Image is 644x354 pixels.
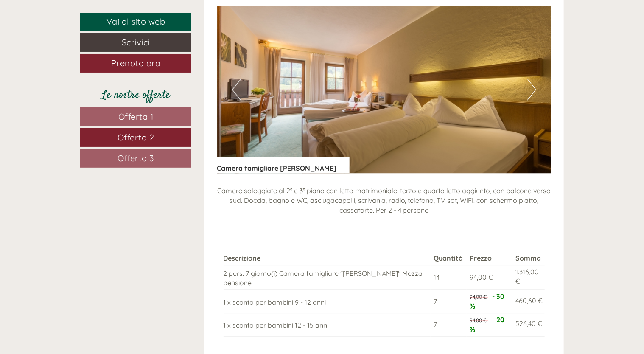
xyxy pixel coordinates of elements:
[217,186,552,215] p: Camere soleggiate al 2° e 3° piano con letto matrimoniale, terzo e quarto letto aggiunto, con bal...
[13,41,134,47] small: 19:30
[470,315,505,334] span: - 20 %
[217,6,552,173] img: image
[512,252,545,265] th: Somma
[527,79,536,100] button: Next
[80,54,191,73] a: Prenota ora
[512,265,545,290] td: 1.316,00 €
[431,265,467,290] td: 14
[467,252,512,265] th: Prezzo
[431,313,467,336] td: 7
[118,132,154,143] span: Offerta 2
[512,290,545,313] td: 460,60 €
[13,25,134,31] div: Hotel Weisses Lamm
[80,13,191,31] a: Vai al sito web
[288,220,335,239] button: Invia
[224,290,431,313] td: 1 x sconto per bambini 9 - 12 anni
[224,313,431,336] td: 1 x sconto per bambini 12 - 15 anni
[151,6,183,21] div: [DATE]
[431,252,467,265] th: Quantità
[6,23,138,49] div: Buon giorno, come possiamo aiutarla?
[431,290,467,313] td: 7
[224,252,431,265] th: Descrizione
[217,157,350,173] div: Camera famigliare [PERSON_NAME]
[470,294,487,300] span: 94,00 €
[470,317,487,323] span: 94,00 €
[512,313,545,336] td: 526,40 €
[80,87,191,103] div: Le nostre offerte
[118,153,154,163] span: Offerta 3
[470,273,493,281] span: 94,00 €
[118,111,154,122] span: Offerta 1
[80,33,191,52] a: Scrivici
[224,265,431,290] td: 2 pers. 7 giorno(i) Camera famigliare "[PERSON_NAME]" Mezza pensione
[232,79,241,100] button: Previous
